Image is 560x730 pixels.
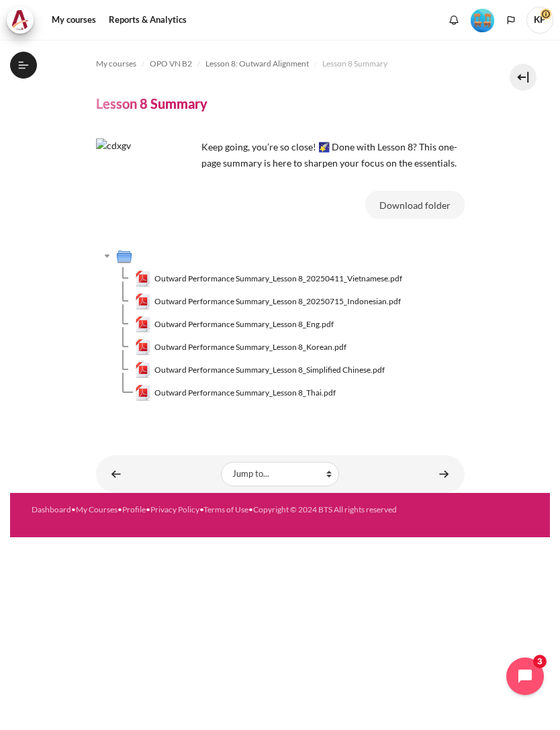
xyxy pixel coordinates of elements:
span: KP [526,7,553,34]
span: My courses [96,58,136,70]
a: Terms of Use [203,504,248,514]
span: Outward Performance Summary_Lesson 8_20250411_Vietnamese.pdf [154,273,402,285]
img: Outward Performance Summary_Lesson 8_Korean.pdf [135,339,151,355]
a: Outward Performance Summary_Lesson 8_20250715_Indonesian.pdfOutward Performance Summary_Lesson 8_... [135,293,402,310]
span: Lesson 8 Summary [322,58,387,70]
a: Outward Performance Summary_Lesson 8_Simplified Chinese.pdfOutward Performance Summary_Lesson 8_S... [135,362,385,378]
span: Outward Performance Summary_Lesson 8_Simplified Chinese.pdf [154,364,385,376]
section: Content [10,40,550,493]
a: Profile [122,504,146,514]
a: User menu [526,7,553,34]
a: Outward Performance Summary_Lesson 8_Eng.pdfOutward Performance Summary_Lesson 8_Eng.pdf [135,316,334,332]
span: Outward Performance Summary_Lesson 8_Korean.pdf [154,341,346,353]
a: Level #4 [465,7,500,32]
img: Outward Performance Summary_Lesson 8_Simplified Chinese.pdf [135,362,151,378]
a: Outward Performance Summary_Lesson 8_Thai.pdfOutward Performance Summary_Lesson 8_Thai.pdf [135,385,336,401]
img: Architeck [11,10,30,30]
a: Architeck Architeck [7,7,40,34]
img: Level #4 [471,9,494,32]
div: Level #4 [471,7,494,32]
nav: Navigation bar [96,53,465,75]
img: Outward Performance Summary_Lesson 8_20250411_Vietnamese.pdf [135,271,151,287]
img: Outward Performance Summary_Lesson 8_20250715_Indonesian.pdf [135,293,151,310]
a: Dashboard [32,504,71,514]
a: My Courses [76,504,118,514]
span: Keep going, you’re so close! 🌠 Done with Lesson 8? This one-page summary is here to sharpen your ... [201,141,457,169]
button: Download folder [365,191,465,219]
h4: Lesson 8 Summary [96,95,207,112]
span: Outward Performance Summary_Lesson 8_20250715_Indonesian.pdf [154,295,401,308]
span: Outward Performance Summary_Lesson 8_Thai.pdf [154,387,336,399]
div: • • • • • [32,504,528,516]
img: Outward Performance Summary_Lesson 8_Thai.pdf [135,385,151,401]
span: Lesson 8: Outward Alignment [205,58,309,70]
a: Outward Performance Summary_Lesson 8_20250411_Vietnamese.pdfOutward Performance Summary_Lesson 8_... [135,271,403,287]
a: Lesson 8 Summary [322,56,387,72]
a: Helping the Help Desk be Helpful (Thanasit's Story) ▶︎ [430,461,457,487]
span: OPO VN B2 [150,58,192,70]
div: Show notification window with no new notifications [444,10,464,30]
a: ◀︎ Lesson 8 Videos (12 min.) [103,461,130,487]
a: OPO VN B2 [150,56,192,72]
a: Lesson 8: Outward Alignment [205,56,309,72]
img: Outward Performance Summary_Lesson 8_Eng.pdf [135,316,151,332]
a: Reports & Analytics [104,7,191,34]
a: Copyright © 2024 BTS All rights reserved [253,504,397,514]
img: cdxgv [96,138,197,239]
a: My courses [96,56,136,72]
button: Languages [501,10,521,30]
span: Outward Performance Summary_Lesson 8_Eng.pdf [154,318,334,330]
a: Outward Performance Summary_Lesson 8_Korean.pdfOutward Performance Summary_Lesson 8_Korean.pdf [135,339,347,355]
a: My courses [47,7,101,34]
a: Privacy Policy [150,504,199,514]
